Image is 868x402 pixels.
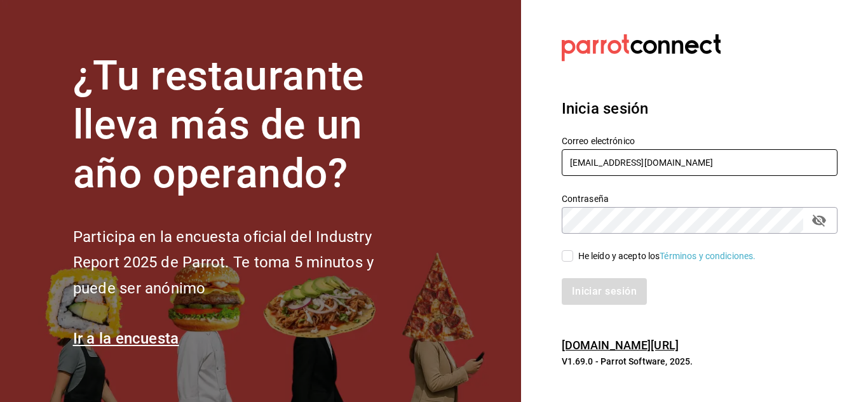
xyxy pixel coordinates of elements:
a: [DOMAIN_NAME][URL] [562,338,679,352]
button: passwordField [808,210,830,231]
h1: ¿Tu restaurante lleva más de un año operando? [73,52,416,198]
input: Ingresa tu correo electrónico [562,149,837,176]
p: V1.69.0 - Parrot Software, 2025. [562,355,837,368]
label: Correo electrónico [562,137,837,145]
h2: Participa en la encuesta oficial del Industry Report 2025 de Parrot. Te toma 5 minutos y puede se... [73,224,416,302]
a: Términos y condiciones. [660,251,756,261]
div: He leído y acepto los [578,250,756,263]
h3: Inicia sesión [562,97,837,120]
label: Contraseña [562,194,837,203]
a: Ir a la encuesta [73,330,179,347]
